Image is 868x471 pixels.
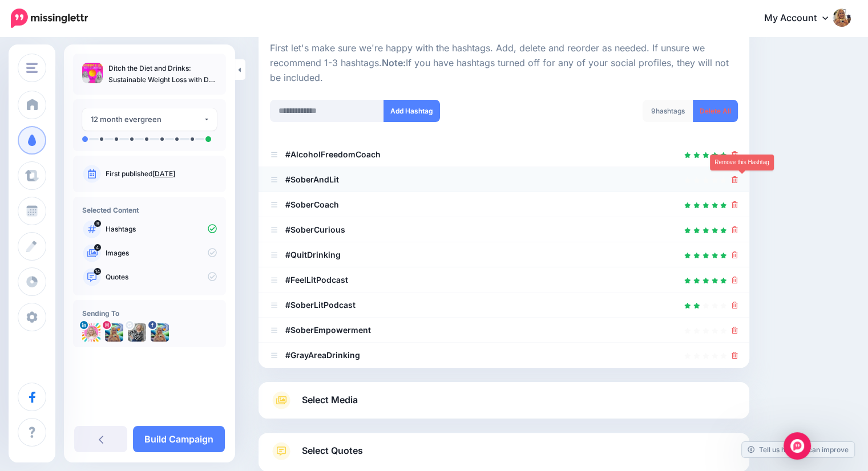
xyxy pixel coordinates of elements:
b: #SoberLitPodcast [285,300,356,310]
img: Missinglettr [11,9,88,28]
img: f0cb308237c38f798a5705893092008f_thumb.jpg [82,63,103,83]
b: #AlcoholFreedomCoach [285,149,381,159]
span: Select Quotes [302,443,363,458]
a: Delete All [693,100,738,122]
div: Select Hashtags [270,41,738,368]
b: #SoberCoach [285,200,339,209]
b: #GrayAreaDrinking [285,350,360,360]
button: 12 month evergreen [82,108,217,131]
a: My Account [753,5,851,33]
p: Ditch the Diet and Drinks: Sustainable Weight Loss with Dr. [PERSON_NAME] / EP 87 [108,63,217,86]
div: hashtags [643,100,693,122]
h4: Selected Content [82,206,217,214]
p: Hashtags [106,224,217,234]
a: [DATE] [152,169,175,178]
img: 409120128_796116799192385_158925825226012588_n-bsa147082.jpg [151,323,169,342]
div: Open Intercom Messenger [784,432,811,460]
p: First published [106,169,217,179]
a: Select Media [270,391,738,409]
p: First let's make sure we're happy with the hashtags. Add, delete and reorder as needed. If unsure... [270,41,738,86]
button: Add Hashtag [383,100,440,122]
p: Quotes [106,272,217,282]
b: #SoberAndLit [285,174,339,184]
div: 12 month evergreen [91,113,203,126]
b: #QuitDrinking [285,250,341,259]
b: #FeelLitPodcast [285,275,348,285]
span: 9 [94,220,101,227]
span: 4 [94,244,101,251]
span: 9 [651,107,656,115]
img: 1739373082602-84783.png [82,323,100,342]
a: Tell us how we can improve [742,442,854,457]
p: Images [106,248,217,258]
span: Select Media [302,392,358,408]
span: 14 [94,268,102,275]
h4: Sending To [82,309,217,318]
b: #SoberCurious [285,225,345,234]
b: Note: [382,57,406,68]
b: #SoberEmpowerment [285,325,371,335]
img: 408312500_257133424046267_1288850335893324452_n-bsa147083.jpg [105,323,123,342]
img: ALV-UjXb_VubRJIUub1MEPHUfCEtZnIZzitCBV-N4kcSFLieqo1c1ruLqYChGmIrMLND8pUFrmw5L9Z1-uKeyvy4LiDRzHqbu... [128,323,146,342]
img: menu.png [26,63,38,73]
